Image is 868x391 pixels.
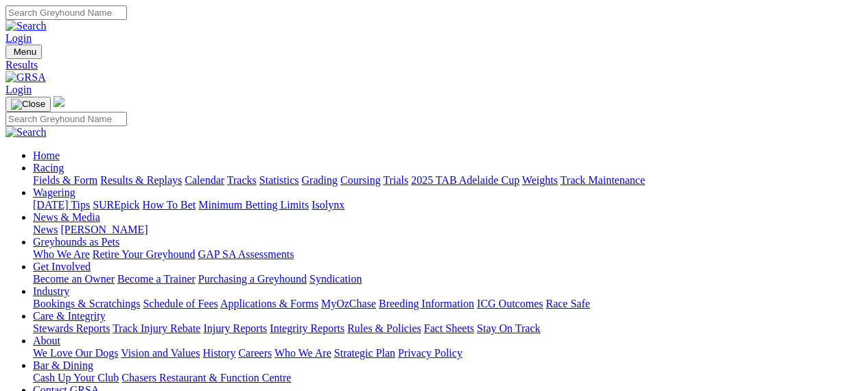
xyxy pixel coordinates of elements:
a: Calendar [185,174,224,186]
a: Coursing [340,174,381,186]
div: News & Media [33,224,863,236]
a: Fields & Form [33,174,97,186]
a: Stewards Reports [33,322,110,334]
a: Tracks [227,174,257,186]
span: Menu [14,47,36,57]
a: Get Involved [33,261,91,272]
a: Track Maintenance [561,174,645,186]
a: [DATE] Tips [33,199,90,211]
img: Close [11,99,45,110]
input: Search [5,112,127,126]
button: Toggle navigation [5,45,42,59]
div: Get Involved [33,273,863,285]
a: Applications & Forms [220,298,318,309]
a: Trials [383,174,408,186]
a: Fact Sheets [424,322,474,334]
a: Stay On Track [477,322,540,334]
a: Cash Up Your Club [33,372,119,383]
a: News [33,224,58,235]
a: Results & Replays [100,174,182,186]
div: Care & Integrity [33,322,863,335]
div: About [33,347,863,359]
a: SUREpick [93,199,139,211]
a: Greyhounds as Pets [33,236,119,248]
a: Schedule of Fees [143,298,218,309]
a: Become an Owner [33,273,115,285]
button: Toggle navigation [5,97,51,112]
img: GRSA [5,71,46,84]
a: Vision and Values [121,347,200,359]
a: Who We Are [33,248,90,260]
a: Integrity Reports [270,322,344,334]
div: Industry [33,298,863,310]
a: Grading [302,174,338,186]
a: Racing [33,162,64,174]
a: Statistics [259,174,299,186]
a: Breeding Information [379,298,474,309]
img: Search [5,126,47,139]
a: 2025 TAB Adelaide Cup [411,174,519,186]
a: Syndication [309,273,362,285]
a: Login [5,84,32,95]
a: Injury Reports [203,322,267,334]
a: Bar & Dining [33,359,93,371]
a: Careers [238,347,272,359]
a: MyOzChase [321,298,376,309]
a: Login [5,32,32,44]
a: We Love Our Dogs [33,347,118,359]
a: Purchasing a Greyhound [198,273,307,285]
a: GAP SA Assessments [198,248,294,260]
a: Rules & Policies [347,322,421,334]
a: [PERSON_NAME] [60,224,148,235]
a: Retire Your Greyhound [93,248,196,260]
a: News & Media [33,211,100,223]
a: Home [33,150,60,161]
a: ICG Outcomes [477,298,543,309]
a: Become a Trainer [117,273,196,285]
a: History [202,347,235,359]
a: Track Injury Rebate [113,322,200,334]
img: logo-grsa-white.png [54,96,64,107]
a: Privacy Policy [398,347,462,359]
a: Wagering [33,187,75,198]
a: Isolynx [312,199,344,211]
div: Racing [33,174,863,187]
div: Wagering [33,199,863,211]
img: Search [5,20,47,32]
a: Who We Are [274,347,331,359]
div: Bar & Dining [33,372,863,384]
a: Chasers Restaurant & Function Centre [121,372,291,383]
input: Search [5,5,127,20]
a: About [33,335,60,346]
a: Minimum Betting Limits [198,199,309,211]
a: Bookings & Scratchings [33,298,140,309]
a: How To Bet [143,199,196,211]
a: Weights [522,174,558,186]
a: Race Safe [546,298,589,309]
div: Greyhounds as Pets [33,248,863,261]
a: Care & Integrity [33,310,106,322]
a: Results [5,59,863,71]
a: Industry [33,285,69,297]
a: Strategic Plan [334,347,395,359]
